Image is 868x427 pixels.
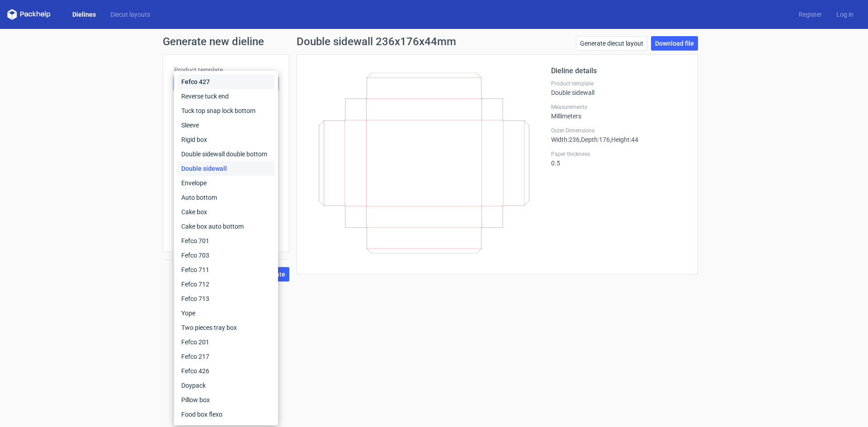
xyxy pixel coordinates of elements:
div: Fefco 712 [178,277,274,291]
label: Outer Dimensions [551,127,687,134]
div: Reverse tuck end [178,89,274,103]
div: Fefco 201 [178,335,274,349]
div: Cake box [178,205,274,219]
div: Double sidewall double bottom [178,147,274,161]
div: Fefco 711 [178,263,274,277]
a: Register [792,10,829,19]
a: Dielines [65,10,103,19]
a: Download file [651,36,698,51]
span: , Height : 44 [610,136,638,143]
div: Fefco 701 [178,234,274,248]
div: Two pieces tray box [178,320,274,335]
a: Diecut layouts [103,10,157,19]
div: Food box flexo [178,407,274,422]
div: Double sidewall [551,80,687,96]
div: Fefco 217 [178,349,274,364]
div: Cake box auto bottom [178,219,274,234]
label: Paper thickness [551,150,687,158]
div: Millimeters [551,103,687,120]
label: Product template [174,66,278,75]
div: Fefco 713 [178,291,274,306]
span: Width : 236 [551,136,580,143]
h1: Double sidewall 236x176x44mm [297,36,456,47]
div: Envelope [178,176,274,190]
div: Fefco 427 [178,75,274,89]
div: Rigid box [178,132,274,147]
div: Yope [178,306,274,320]
label: Product template [551,80,687,87]
a: Log in [829,10,861,19]
span: , Depth : 176 [580,136,610,143]
div: Pillow box [178,393,274,407]
label: Measurements [551,103,687,111]
a: Generate diecut layout [576,36,647,51]
h2: Dieline details [551,66,687,76]
div: Sleeve [178,118,274,132]
div: Auto bottom [178,190,274,205]
div: 0.5 [551,150,687,167]
div: Tuck top snap lock bottom [178,103,274,118]
h1: Generate new dieline [163,36,705,47]
div: Fefco 703 [178,248,274,263]
div: Doypack [178,378,274,393]
div: Double sidewall [178,161,274,176]
div: Fefco 426 [178,364,274,378]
